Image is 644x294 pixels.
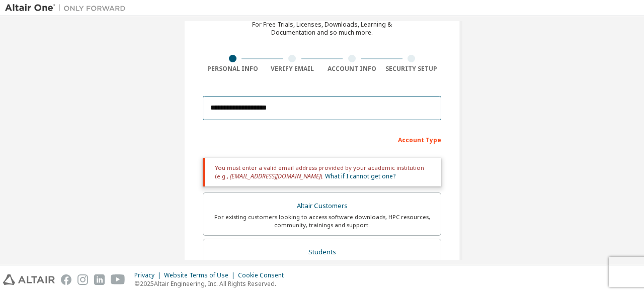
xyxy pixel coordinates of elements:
a: What if I cannot get one? [325,172,395,180]
div: Security Setup [382,65,442,73]
img: youtube.svg [111,274,125,285]
div: Account Type [203,131,441,147]
img: linkedin.svg [94,274,105,285]
img: instagram.svg [77,274,88,285]
div: For existing customers looking to access software downloads, HPC resources, community, trainings ... [209,213,435,229]
div: Cookie Consent [238,271,290,279]
div: Website Terms of Use [164,271,238,279]
div: You must enter a valid email address provided by your academic institution (e.g., ). [203,158,441,186]
div: For currently enrolled students looking to access the free Altair Student Edition bundle and all ... [209,259,435,275]
div: Students [209,245,435,259]
div: Account Info [322,65,382,73]
span: [EMAIL_ADDRESS][DOMAIN_NAME] [230,172,320,180]
img: altair_logo.svg [3,274,55,285]
p: © 2025 Altair Engineering, Inc. All Rights Reserved. [134,279,290,288]
div: Altair Customers [209,199,435,213]
img: facebook.svg [61,274,71,285]
div: Verify Email [263,65,323,73]
div: For Free Trials, Licenses, Downloads, Learning & Documentation and so much more. [252,21,392,37]
div: Personal Info [203,65,263,73]
div: Privacy [134,271,164,279]
img: Altair One [5,3,131,13]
